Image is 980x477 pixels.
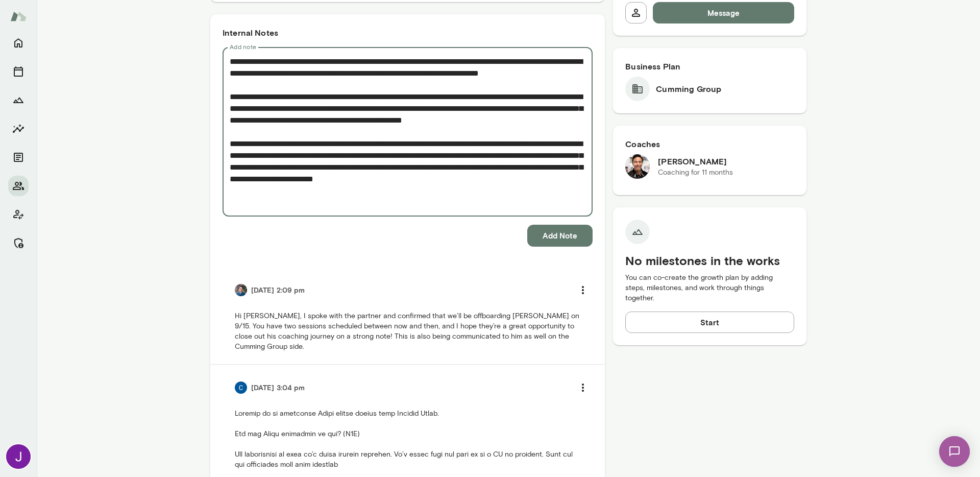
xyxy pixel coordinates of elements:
button: more [572,279,594,301]
button: Client app [8,204,29,225]
img: Alex Yu [235,284,247,296]
h6: [PERSON_NAME] [658,155,733,168]
p: Hi [PERSON_NAME], I spoke with the partner and confirmed that we’ll be offboarding [PERSON_NAME] ... [235,311,580,352]
button: Insights [8,118,29,139]
img: Albert Villarde [625,154,650,179]
button: more [572,377,594,398]
h6: Internal Notes [223,27,593,39]
h6: Coaches [625,138,794,150]
button: Documents [8,147,29,168]
button: Home [8,33,29,53]
img: Chloe Rodman [235,381,247,394]
button: Growth Plan [8,90,29,110]
p: You can co-create the growth plan by adding steps, milestones, and work through things together. [625,273,794,303]
h6: Cumming Group [656,83,721,95]
p: Coaching for 11 months [658,168,733,178]
label: Add note [230,42,256,51]
button: Add Note [527,225,593,246]
button: Message [653,2,794,23]
h5: No milestones in the works [625,252,794,269]
h6: [DATE] 3:04 pm [251,383,305,393]
button: Sessions [8,61,29,82]
h6: Business Plan [625,60,794,73]
h6: [DATE] 2:09 pm [251,285,305,295]
img: Jocelyn Grodin [6,444,31,469]
button: Manage [8,233,29,253]
button: Start [625,312,794,333]
img: Mento [10,7,27,26]
button: Members [8,176,29,196]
